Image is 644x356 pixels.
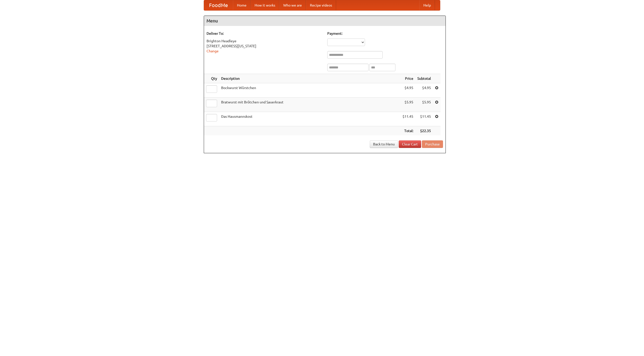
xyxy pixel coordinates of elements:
[415,74,433,83] th: Subtotal
[400,74,415,83] th: Price
[219,112,400,126] td: Das Hausmannskost
[400,112,415,126] td: $11.45
[219,83,400,98] td: Bockwurst Würstchen
[251,0,279,10] a: How it works
[399,140,421,148] a: Clear Cart
[327,31,443,36] h5: Payment:
[415,112,433,126] td: $11.45
[422,140,443,148] button: Purchase
[306,0,336,10] a: Recipe videos
[204,74,219,83] th: Qty
[400,126,415,136] th: Total:
[415,83,433,98] td: $4.95
[400,83,415,98] td: $4.95
[415,126,433,136] th: $22.35
[219,98,400,112] td: Bratwurst mit Brötchen und Sauerkraut
[415,98,433,112] td: $5.95
[233,0,251,10] a: Home
[204,0,233,10] a: FoodMe
[207,44,322,49] div: [STREET_ADDRESS][US_STATE]
[219,74,400,83] th: Description
[400,98,415,112] td: $5.95
[207,38,322,44] div: Brighton Headleye
[207,49,219,53] a: Change
[204,16,446,26] h4: Menu
[419,0,435,10] a: Help
[370,140,398,148] a: Back to Menu
[207,31,322,36] h5: Deliver To:
[279,0,306,10] a: Who we are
